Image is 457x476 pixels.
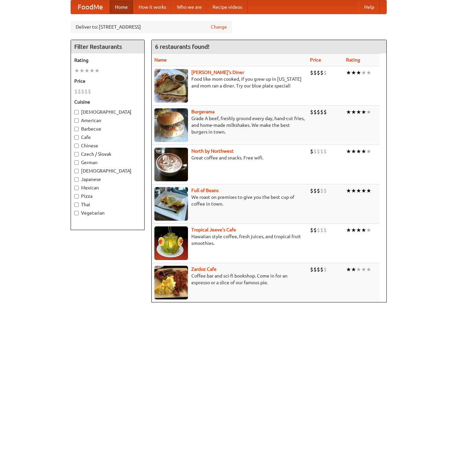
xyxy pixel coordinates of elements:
[317,108,320,116] li: $
[356,108,361,116] li: ★
[133,0,172,14] a: How it works
[74,169,79,173] input: [DEMOGRAPHIC_DATA]
[74,134,141,141] label: Cafe
[74,176,141,183] label: Japanese
[154,108,188,142] img: burgerama.jpg
[154,148,188,181] img: north.jpg
[361,148,366,155] li: ★
[74,67,79,74] li: ★
[323,69,327,76] li: $
[74,142,141,149] label: Chinese
[79,67,84,74] li: ★
[74,135,79,140] input: Cafe
[361,69,366,76] li: ★
[356,148,361,155] li: ★
[74,117,141,124] label: American
[74,127,79,131] input: Barbecue
[313,108,317,116] li: $
[191,109,215,114] a: Burgerama
[323,108,327,116] li: $
[366,187,371,194] li: ★
[191,227,236,232] a: Tropical Jeeve's Cafe
[74,88,78,95] li: $
[74,99,141,105] h5: Cuisine
[155,43,210,50] ng-pluralize: 6 restaurants found!
[310,57,321,63] a: Price
[78,88,81,95] li: $
[351,108,356,116] li: ★
[74,184,141,191] label: Mexican
[346,187,351,194] li: ★
[346,148,351,155] li: ★
[191,70,244,75] b: [PERSON_NAME]'s Diner
[317,148,320,155] li: $
[154,272,305,286] p: Coffee bar and sci-fi bookshop. Come in for an espresso or a slice of our famous pie.
[74,125,141,132] label: Barbecue
[320,108,323,116] li: $
[361,108,366,116] li: ★
[351,226,356,234] li: ★
[323,148,327,155] li: $
[191,148,234,154] b: North by Northwest
[346,57,360,63] a: Rating
[313,226,317,234] li: $
[74,109,141,115] label: [DEMOGRAPHIC_DATA]
[313,69,317,76] li: $
[71,21,232,33] div: Deliver to: [STREET_ADDRESS]
[74,144,79,148] input: Chinese
[74,160,79,165] input: German
[361,226,366,234] li: ★
[191,266,217,272] a: Zardoz Cafe
[74,186,79,190] input: Mexican
[94,67,100,74] li: ★
[74,211,79,215] input: Vegetarian
[366,148,371,155] li: ★
[351,148,356,155] li: ★
[154,266,188,299] img: zardoz.jpg
[323,187,327,194] li: $
[74,78,141,84] h5: Price
[154,187,188,221] img: beans.jpg
[356,69,361,76] li: ★
[346,69,351,76] li: ★
[84,88,88,95] li: $
[313,148,317,155] li: $
[361,266,366,273] li: ★
[74,118,79,123] input: American
[154,57,167,63] a: Name
[323,266,327,273] li: $
[172,0,207,14] a: Who we are
[74,152,79,156] input: Czech / Slovak
[154,154,305,161] p: Great coffee and snacks. Free wifi.
[320,266,323,273] li: $
[74,203,79,207] input: Thai
[74,210,141,216] label: Vegetarian
[317,69,320,76] li: $
[110,0,133,14] a: Home
[366,266,371,273] li: ★
[366,226,371,234] li: ★
[191,188,219,193] b: Full of Beans
[320,148,323,155] li: $
[74,177,79,182] input: Japanese
[154,233,305,247] p: Hawaiian style coffee, fresh juices, and tropical fruit smoothies.
[74,193,141,199] label: Pizza
[89,67,94,74] li: ★
[366,108,371,116] li: ★
[356,266,361,273] li: ★
[310,187,313,194] li: $
[74,110,79,114] input: [DEMOGRAPHIC_DATA]
[320,226,323,234] li: $
[313,266,317,273] li: $
[351,187,356,194] li: ★
[359,0,380,14] a: Help
[154,194,305,207] p: We roast on premises to give you the best cup of coffee in town.
[74,159,141,166] label: German
[346,226,351,234] li: ★
[310,69,313,76] li: $
[361,187,366,194] li: ★
[310,108,313,116] li: $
